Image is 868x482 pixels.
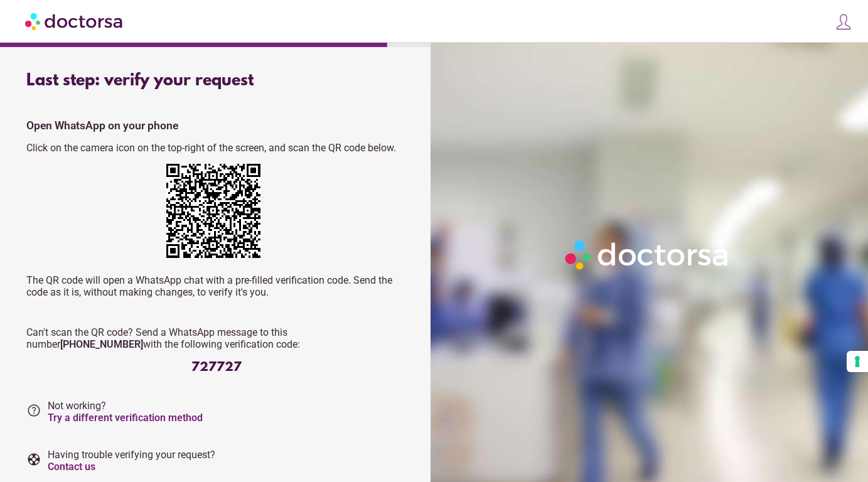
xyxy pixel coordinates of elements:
[166,164,267,264] div: https://wa.me/+12673231263?text=My+request+verification+code+is+727727
[60,338,143,350] strong: [PHONE_NUMBER]
[26,452,41,467] i: support
[26,274,407,298] p: The QR code will open a WhatsApp chat with a pre-filled verification code. Send the code as it is...
[48,449,215,473] span: Having trouble verifying your request?
[26,142,407,154] p: Click on the camera icon on the top-right of the screen, and scan the QR code below.
[48,461,95,473] a: Contact us
[25,7,124,35] img: Doctorsa.com
[48,400,203,424] span: Not working?
[26,360,407,375] div: 727727
[560,235,734,274] img: Logo-Doctorsa-trans-White-partial-flat.png
[166,164,260,258] img: x6kutkAAAAGSURBVAMABq18SyAtVGMAAAAASUVORK5CYII=
[26,326,407,350] p: Can't scan the QR code? Send a WhatsApp message to this number with the following verification code:
[26,119,178,132] strong: Open WhatsApp on your phone
[835,13,852,31] img: icons8-customer-100.png
[26,403,41,418] i: help
[48,412,203,424] a: Try a different verification method
[26,72,407,90] div: Last step: verify your request
[847,351,868,372] button: Your consent preferences for tracking technologies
